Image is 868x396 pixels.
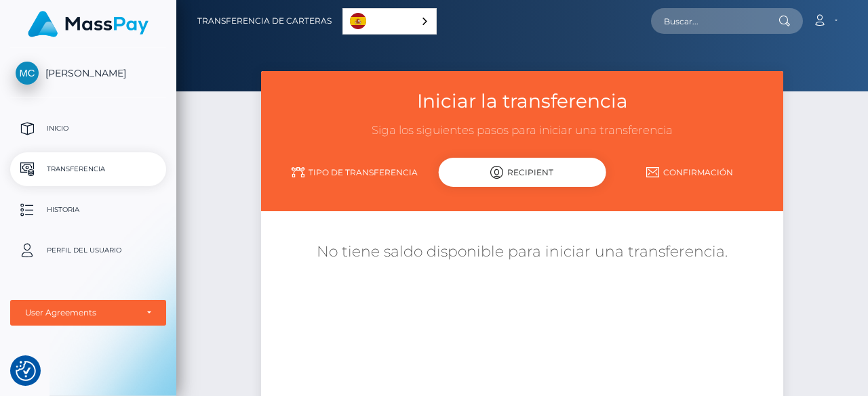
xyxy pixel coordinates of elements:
a: Perfil del usuario [10,234,166,267]
input: Buscar... [651,8,778,34]
h3: Siga los siguientes pasos para iniciar una transferencia [271,123,773,139]
a: Historia [10,193,166,227]
img: Revisit consent button [16,361,36,381]
h3: Iniciar la transferencia [271,88,773,114]
div: Language [342,8,437,35]
img: MassPay [28,11,149,37]
a: Español [343,9,436,34]
p: Inicio [16,118,161,139]
div: User Agreements [25,307,136,318]
h5: No tiene saldo disponible para iniciar una transferencia. [271,242,773,263]
button: User Agreements [10,300,166,326]
div: Recipient [439,158,606,187]
span: [PERSON_NAME] [10,67,166,79]
a: Tipo de transferencia [271,160,439,184]
p: Transferencia [16,159,161,179]
a: Transferencia [10,152,166,186]
p: Historia [16,200,161,220]
a: Confirmación [606,160,773,184]
aside: Language selected: Español [342,8,437,35]
button: Consent Preferences [16,361,36,381]
p: Perfil del usuario [16,240,161,261]
a: Inicio [10,112,166,146]
a: Transferencia de carteras [197,7,332,35]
